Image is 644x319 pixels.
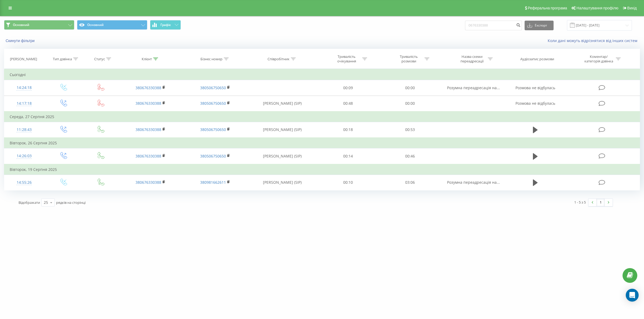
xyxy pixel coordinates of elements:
div: 1 - 5 з 5 [574,200,586,205]
td: Середа, 27 Серпня 2025 [4,111,640,122]
div: 14:24:18 [10,82,39,93]
button: Графік [150,20,181,30]
td: 00:10 [317,175,379,190]
div: Назва схеми переадресації [458,54,486,63]
div: 14:55:26 [10,177,39,188]
span: Реферальна програма [528,6,567,10]
div: Бізнес номер [200,57,222,61]
input: Пошук за номером [465,21,522,30]
td: [PERSON_NAME] (SIP) [247,122,317,138]
span: Розмова не відбулась [515,101,555,106]
div: Тривалість розмови [394,54,423,63]
td: 00:14 [317,148,379,164]
td: 00:00 [379,96,441,111]
div: [PERSON_NAME] [10,57,37,61]
span: Розумна переадресація на... [447,85,500,90]
td: [PERSON_NAME] (SIP) [247,96,317,111]
a: 380676330388 [136,101,161,106]
div: Аудіозапис розмови [520,57,554,61]
a: 1 [597,199,605,206]
div: Тривалість очікування [332,54,361,63]
span: Вихід [627,6,637,10]
td: 00:18 [317,122,379,138]
span: Основний [13,23,29,27]
a: 380676330388 [136,85,161,90]
td: 03:06 [379,175,441,190]
div: Співробітник [268,57,290,61]
span: Відображати [19,200,40,205]
td: 00:00 [379,80,441,96]
td: [PERSON_NAME] (SIP) [247,175,317,190]
button: Експорт [525,21,554,30]
td: Вівторок, 26 Серпня 2025 [4,138,640,148]
button: Скинути фільтри [4,38,37,43]
span: Налаштування профілю [576,6,618,10]
a: 380506750650 [200,153,226,159]
a: 380506750650 [200,85,226,90]
span: Розумна переадресація на... [447,180,500,185]
span: Графік [160,23,171,27]
td: 00:48 [317,96,379,111]
a: 380676330388 [136,180,161,185]
td: 00:53 [379,122,441,138]
a: 380506750650 [200,127,226,132]
div: 11:28:43 [10,125,39,135]
td: Сьогодні [4,69,640,80]
a: 380676330388 [136,153,161,159]
a: 380981662611 [200,180,226,185]
div: 14:17:18 [10,98,39,109]
a: Коли дані можуть відрізнятися вiд інших систем [548,38,640,43]
td: 00:46 [379,148,441,164]
div: Клієнт [142,57,152,61]
div: Коментар/категорія дзвінка [583,54,614,63]
a: 380506750650 [200,101,226,106]
div: Статус [94,57,105,61]
div: Тип дзвінка [53,57,72,61]
button: Основний [4,20,74,30]
td: [PERSON_NAME] (SIP) [247,148,317,164]
button: Основний [77,20,147,30]
div: 25 [44,200,48,205]
td: Вівторок, 19 Серпня 2025 [4,164,640,175]
a: 380676330388 [136,127,161,132]
span: рядків на сторінці [56,200,86,205]
td: 00:09 [317,80,379,96]
div: 14:26:03 [10,151,39,161]
div: Open Intercom Messenger [626,289,639,302]
span: Розмова не відбулась [515,85,555,90]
